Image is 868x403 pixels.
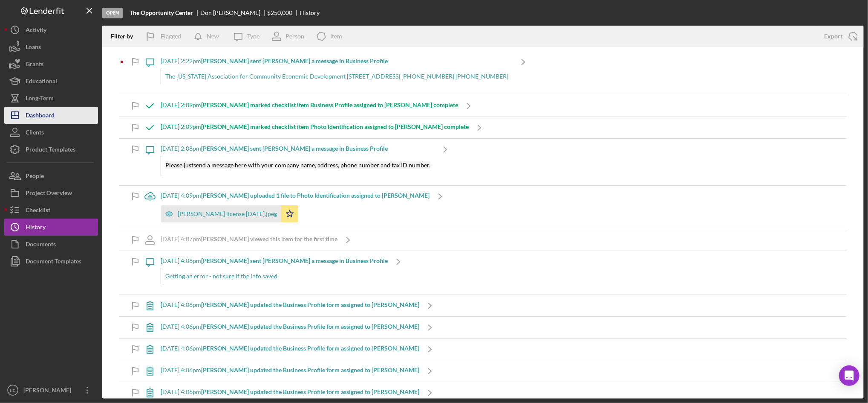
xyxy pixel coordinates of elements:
[178,210,277,217] div: [PERSON_NAME] license [DATE].jpeg
[4,73,98,90] button: Educational
[201,57,388,64] b: [PERSON_NAME] sent [PERSON_NAME] a message in Business Profile
[161,192,430,199] div: [DATE] 4:09pm
[139,317,441,338] a: [DATE] 4:06pm[PERSON_NAME] updated the Business Profile form assigned to [PERSON_NAME]
[26,253,81,272] div: Document Templates
[201,323,419,330] b: [PERSON_NAME] updated the Business Profile form assigned to [PERSON_NAME]
[161,58,513,64] div: [DATE] 2:22pm
[130,9,193,16] b: The Opportunity Center
[161,69,513,84] div: The [US_STATE] Association for Community Economic Development [STREET_ADDRESS] [PHONE_NUMBER] [PH...
[26,219,46,238] div: History
[201,123,469,130] b: [PERSON_NAME] marked checklist item Photo Identification assigned to [PERSON_NAME] complete
[4,21,98,38] button: Activity
[4,124,98,141] button: Clients
[139,139,456,185] a: [DATE] 2:08pm[PERSON_NAME] sent [PERSON_NAME] a message in Business ProfilePlease justsend a mess...
[161,236,337,242] div: [DATE] 4:07pm
[161,301,419,308] div: [DATE] 4:06pm
[161,367,419,374] div: [DATE] 4:06pm
[161,269,388,284] div: Getting an error - not sure if the info saved.
[201,301,419,308] b: [PERSON_NAME] updated the Business Profile form assigned to [PERSON_NAME]
[300,9,320,16] div: History
[201,366,419,374] b: [PERSON_NAME] updated the Business Profile form assigned to [PERSON_NAME]
[190,28,228,45] button: New
[201,388,419,395] b: [PERSON_NAME] updated the Business Profile form assigned to [PERSON_NAME]
[26,141,75,160] div: Product Templates
[139,295,441,316] a: [DATE] 4:06pm[PERSON_NAME] updated the Business Profile form assigned to [PERSON_NAME]
[161,205,298,222] button: [PERSON_NAME] license [DATE].jpeg
[201,145,388,152] b: [PERSON_NAME] sent [PERSON_NAME] a message in Business Profile
[839,365,859,386] div: Open Intercom Messenger
[330,33,342,40] div: Item
[139,251,409,295] a: [DATE] 4:06pm[PERSON_NAME] sent [PERSON_NAME] a message in Business ProfileGetting an error - not...
[4,38,98,55] button: Loans
[139,360,441,382] a: [DATE] 4:06pm[PERSON_NAME] updated the Business Profile form assigned to [PERSON_NAME]
[139,51,534,95] a: [DATE] 2:22pm[PERSON_NAME] sent [PERSON_NAME] a message in Business ProfileThe [US_STATE] Associa...
[285,33,304,40] div: Person
[816,28,864,45] button: Export
[139,186,451,229] a: [DATE] 4:09pm[PERSON_NAME] uploaded 1 file to Photo Identification assigned to [PERSON_NAME][PERS...
[26,124,44,143] div: Clients
[26,184,72,204] div: Project Overview
[4,55,98,73] button: Grants
[161,388,419,395] div: [DATE] 4:06pm
[201,192,430,199] b: [PERSON_NAME] uploaded 1 file to Photo Identification assigned to [PERSON_NAME]
[201,257,388,264] b: [PERSON_NAME] sent [PERSON_NAME] a message in Business Profile
[4,236,98,253] button: Documents
[268,9,293,16] span: $250,000
[161,28,181,45] div: Flagged
[26,38,41,58] div: Loans
[139,117,490,138] a: [DATE] 2:09pm[PERSON_NAME] marked checklist item Photo Identification assigned to [PERSON_NAME] c...
[4,184,98,201] button: Project Overview
[4,201,98,219] button: Checklist
[21,382,77,401] div: [PERSON_NAME]
[161,323,419,330] div: [DATE] 4:06pm
[4,167,98,184] button: People
[193,161,430,169] mark: send a message here with your company name, address, phone number and tax ID number.
[161,102,458,108] div: [DATE] 2:09pm
[26,90,54,109] div: Long-Term
[4,382,98,399] button: KD[PERSON_NAME]
[207,28,219,45] div: New
[4,141,98,158] button: Product Templates
[4,219,98,236] button: History
[824,28,842,45] div: Export
[26,201,50,221] div: Checklist
[4,90,98,107] button: Long-Term
[200,9,268,16] div: Don [PERSON_NAME]
[26,55,43,75] div: Grants
[161,123,469,130] div: [DATE] 2:09pm
[161,345,419,352] div: [DATE] 4:06pm
[201,235,337,242] b: [PERSON_NAME] viewed this item for the first time
[139,229,359,251] a: [DATE] 4:07pm[PERSON_NAME] viewed this item for the first time
[10,388,15,393] text: KD
[139,28,190,45] button: Flagged
[201,345,419,352] b: [PERSON_NAME] updated the Business Profile form assigned to [PERSON_NAME]
[165,161,193,169] mark: Please just
[26,167,44,187] div: People
[201,101,458,108] b: [PERSON_NAME] marked checklist item Business Profile assigned to [PERSON_NAME] complete
[111,33,139,40] div: Filter by
[26,236,56,255] div: Documents
[4,253,98,270] button: Document Templates
[161,145,435,152] div: [DATE] 2:08pm
[4,107,98,124] button: Dashboard
[26,21,46,41] div: Activity
[247,33,260,40] div: Type
[139,339,441,360] a: [DATE] 4:06pm[PERSON_NAME] updated the Business Profile form assigned to [PERSON_NAME]
[161,257,388,264] div: [DATE] 4:06pm
[139,95,479,117] a: [DATE] 2:09pm[PERSON_NAME] marked checklist item Business Profile assigned to [PERSON_NAME] complete
[102,8,123,18] div: Open
[26,73,57,92] div: Educational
